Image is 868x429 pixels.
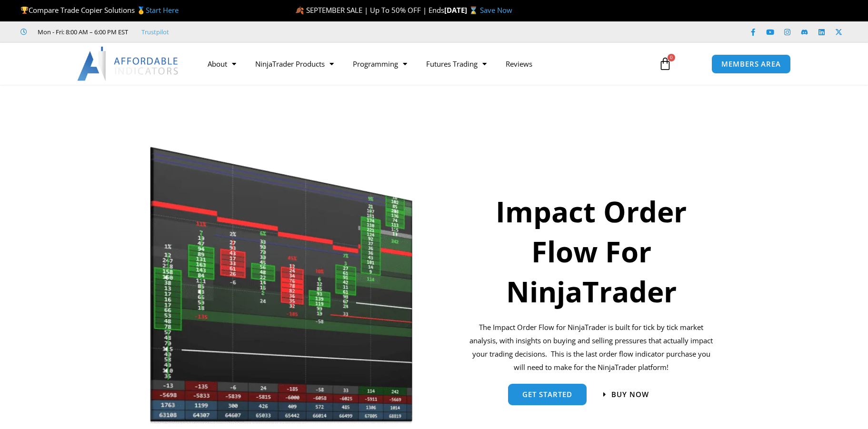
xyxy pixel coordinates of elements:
[444,5,480,15] strong: [DATE] ⌛
[20,5,179,15] span: Compare Trade Copier Solutions 🥇
[295,5,444,15] span: 🍂 SEPTEMBER SALE | Up To 50% OFF | Ends
[146,5,179,15] a: Start Here
[611,391,649,398] span: Buy now
[246,53,343,75] a: NinjaTrader Products
[150,144,414,426] img: Orderflow | Affordable Indicators – NinjaTrader
[343,53,417,75] a: Programming
[721,60,781,68] span: MEMBERS AREA
[141,26,169,38] a: Trustpilot
[603,391,649,398] a: Buy now
[711,54,791,74] a: MEMBERS AREA
[644,50,686,78] a: 0
[480,5,512,15] a: Save Now
[198,53,648,75] nav: Menu
[35,26,128,38] span: Mon - Fri: 8:00 AM – 6:00 PM EST
[468,191,715,311] h1: Impact Order Flow For NinjaTrader
[522,391,572,398] span: get started
[77,47,180,81] img: LogoAI | Affordable Indicators – NinjaTrader
[508,384,587,405] a: get started
[417,53,496,75] a: Futures Trading
[668,54,675,61] span: 0
[21,7,28,14] img: 🏆
[496,53,542,75] a: Reviews
[468,321,715,374] p: The Impact Order Flow for NinjaTrader is built for tick by tick market analysis, with insights on...
[198,53,246,75] a: About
